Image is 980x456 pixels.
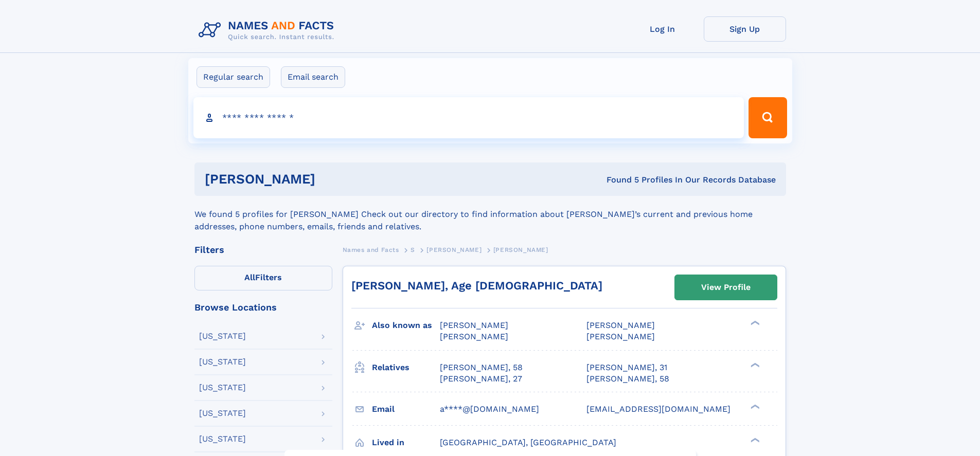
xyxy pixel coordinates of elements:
label: Regular search [197,66,270,88]
span: All [244,272,255,282]
a: Names and Facts [343,243,399,256]
span: [PERSON_NAME] [440,332,508,341]
span: S [411,246,415,253]
div: [US_STATE] [199,409,246,417]
a: View Profile [675,275,777,300]
span: [PERSON_NAME] [493,246,548,253]
a: [PERSON_NAME], 58 [440,362,523,373]
label: Email search [281,66,345,88]
h3: Lived in [372,434,440,451]
div: [US_STATE] [199,435,246,443]
div: ❯ [748,436,760,443]
div: Found 5 Profiles In Our Records Database [461,174,776,186]
a: [PERSON_NAME] [426,243,482,256]
img: Logo Names and Facts [194,16,343,44]
div: ❯ [748,361,760,368]
span: [PERSON_NAME] [586,332,655,341]
label: Filters [194,266,332,290]
span: [EMAIL_ADDRESS][DOMAIN_NAME] [586,404,730,414]
a: [PERSON_NAME], 58 [586,373,669,385]
a: [PERSON_NAME], 31 [586,362,667,373]
div: Filters [194,245,332,254]
span: [PERSON_NAME] [586,320,655,330]
div: Browse Locations [194,303,332,312]
h3: Email [372,400,440,418]
a: [PERSON_NAME], 27 [440,373,522,385]
div: [US_STATE] [199,384,246,392]
a: S [411,243,415,256]
div: We found 5 profiles for [PERSON_NAME] Check out our directory to find information about [PERSON_N... [194,196,786,233]
span: [GEOGRAPHIC_DATA], [GEOGRAPHIC_DATA] [440,437,616,447]
div: [US_STATE] [199,332,246,340]
h1: [PERSON_NAME] [205,173,461,186]
a: Sign Up [704,16,786,42]
a: Log In [621,16,704,42]
span: [PERSON_NAME] [440,320,508,330]
h3: Also known as [372,317,440,334]
span: [PERSON_NAME] [426,246,482,253]
button: Search Button [749,97,787,138]
input: search input [193,97,744,138]
div: ❯ [748,320,760,326]
a: [PERSON_NAME], Age [DEMOGRAPHIC_DATA] [351,279,602,292]
h3: Relatives [372,359,440,376]
div: View Profile [701,276,751,299]
div: ❯ [748,403,760,410]
div: [US_STATE] [199,358,246,366]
